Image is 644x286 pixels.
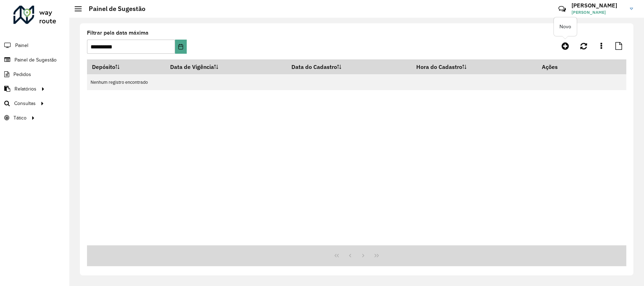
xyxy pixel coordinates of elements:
th: Data de Vigência [165,59,286,74]
th: Hora do Cadastro [411,59,537,74]
span: Relatórios [14,85,36,93]
label: Filtrar pela data máxima [87,29,149,37]
th: Data do Cadastro [286,59,411,74]
span: Painel de Sugestão [14,56,57,64]
td: Nenhum registro encontrado [87,74,626,90]
th: Ações [537,59,580,74]
span: Tático [13,114,27,122]
th: Depósito [87,59,165,74]
a: Contato Rápido [555,1,570,17]
div: Novo [554,17,577,36]
h2: Painel de Sugestão [82,5,145,13]
span: Pedidos [13,71,31,78]
button: Choose Date [175,40,187,54]
span: Painel [15,42,28,49]
span: Consultas [14,100,36,107]
span: [PERSON_NAME] [572,9,625,16]
h3: [PERSON_NAME] [572,2,625,9]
